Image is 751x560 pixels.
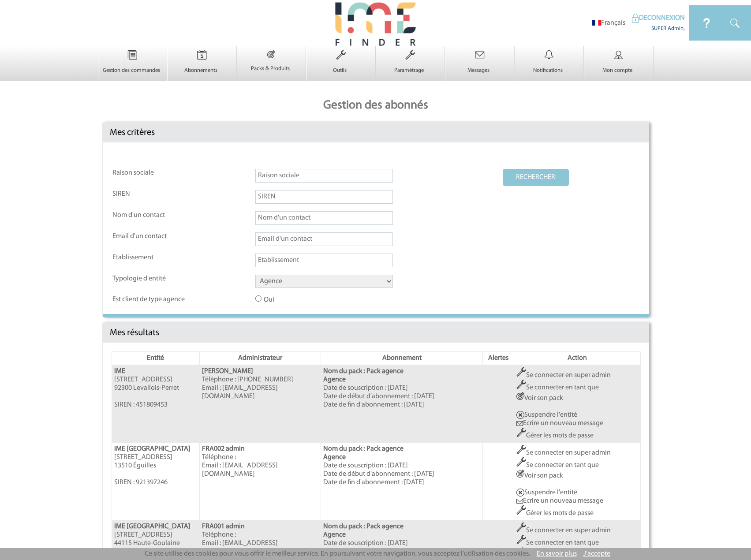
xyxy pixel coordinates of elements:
img: Outils.png [516,505,526,515]
input: SIREN [255,190,393,204]
a: Ecrire un nouveau message [516,420,603,427]
b: FRA001 admin [202,523,245,530]
a: Se connecter en tant que [516,539,599,546]
input: Nom d'un contact [255,211,393,225]
a: Notifications [515,59,584,74]
img: Outils.png [516,523,526,532]
a: Mon compte [584,59,653,74]
label: Raison sociale [112,169,192,177]
p: Messages [445,67,512,74]
div: Mes critères [103,122,649,142]
label: Etablissement [112,254,192,262]
td: [STREET_ADDRESS] 92300 Levallois-Perret SIREN : 451809453 [112,365,200,443]
b: [PERSON_NAME] [202,368,253,375]
p: Outils [306,67,373,74]
img: IDEAL Meetings & Events [632,14,639,23]
p: Mon compte [584,67,651,74]
th: Action: activer pour trier la colonne par ordre croissant [514,352,640,365]
img: IDEAL Meetings & Events [689,5,724,41]
img: Gestion des commandes [114,46,150,64]
img: Suspendre entite [516,411,524,419]
label: Nom d'un contact [112,211,192,220]
img: IDEAL Meetings & Events [724,5,751,41]
td: [STREET_ADDRESS] 13510 Éguilles SIREN : 921397246 [112,443,200,520]
a: Ecrire un nouveau message [516,497,603,504]
img: Messages [462,46,498,64]
a: Packs & Produits [237,57,306,72]
img: Paramétrage [392,46,428,64]
span: Ce site utilise des cookies pour vous offrir le meilleur service. En poursuivant votre navigation... [145,550,530,557]
td: Téléphone : [PHONE_NUMBER] Email : [EMAIL_ADDRESS][DOMAIN_NAME] [200,365,321,443]
img: ActionCo.png [516,547,524,555]
a: Messages [445,59,514,74]
img: Outils.png [516,380,526,389]
th: Administrateur: activer pour trier la colonne par ordre croissant [200,352,321,365]
img: Outils.png [516,428,526,437]
img: fr [592,20,601,26]
p: Paramétrage [376,67,443,74]
a: Gérer les mots de passe [516,432,594,439]
b: Nom du pack : Pack agence [323,445,404,452]
b: Agence [323,531,346,538]
a: DECONNEXION [632,15,685,22]
a: Suspendre l'entité [516,489,577,496]
b: Nom du pack : Pack agence [323,523,404,530]
a: Gestion des commandes [98,59,167,74]
img: Packs & Produits [254,46,288,63]
a: Gérer les mots de passe [516,510,594,517]
div: Mes résultats [103,322,649,343]
a: J'accepte [583,550,610,557]
label: Email d'un contact [112,232,192,241]
img: Suspendre entite [516,489,524,497]
th: Alertes: activer pour trier la colonne par ordre croissant [482,352,514,365]
b: FRA002 admin [202,445,245,452]
a: En savoir plus [537,550,577,557]
a: Se connecter en tant que [516,462,599,469]
b: Agence [323,376,346,383]
button: RECHERCHER [503,169,569,186]
li: Français [592,19,625,27]
a: Voir son pack [516,395,563,402]
b: IME [GEOGRAPHIC_DATA] [114,523,191,530]
b: IME [GEOGRAPHIC_DATA] [114,445,191,452]
img: Abonnements [184,46,220,64]
td: Date de souscription : [DATE] Date de début d'abonnement : [DATE] Date de fin d'abonnement : [DATE] [321,443,483,520]
th: Entité: activer pour trier la colonne par ordre décroissant [112,352,200,365]
img: Outils [323,46,359,64]
a: Se connecter en super admin [516,372,611,379]
td: Date de souscription : [DATE] Date de début d'abonnement : [DATE] Date de fin d'abonnement : [DATE] [321,365,483,443]
a: Abonnements [168,59,236,74]
p: Notifications [515,67,582,74]
img: Ecrire un nouveau message [516,499,523,504]
p: Gestion des commandes [98,67,165,74]
label: Typologie d'entité [112,275,192,283]
label: Est client de type agence [112,295,192,304]
img: Outils.png [516,445,526,455]
input: Raison sociale [255,169,393,183]
img: Outils.png [516,457,526,467]
a: Suspendre l'entité [516,411,577,418]
a: Outils [306,59,375,74]
img: Mon compte [601,46,637,64]
th: Abonnement: activer pour trier la colonne par ordre croissant [321,352,483,365]
label: SIREN [112,190,192,198]
div: SUPER Admin, [632,23,685,32]
td: Téléphone : Email : [EMAIL_ADDRESS][DOMAIN_NAME] [200,443,321,520]
img: Notifications [531,46,567,64]
a: Se connecter en tant que [516,384,599,391]
input: Email d'un contact [255,232,393,246]
a: Se connecter en super admin [516,449,611,456]
b: IME [114,368,125,375]
label: Oui [255,295,335,304]
a: Se connecter en super admin [516,527,611,534]
img: ActionCo.png [516,470,524,478]
p: Packs & Produits [237,65,304,72]
p: Gestion des abonnés [98,90,654,122]
img: Ecrire un nouveau message [516,421,523,426]
p: Abonnements [168,67,234,74]
img: ActionCo.png [516,392,524,400]
img: Outils.png [516,367,526,377]
img: Outils.png [516,535,526,545]
a: Voir son pack [516,472,563,479]
b: Nom du pack : Pack agence [323,368,404,375]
